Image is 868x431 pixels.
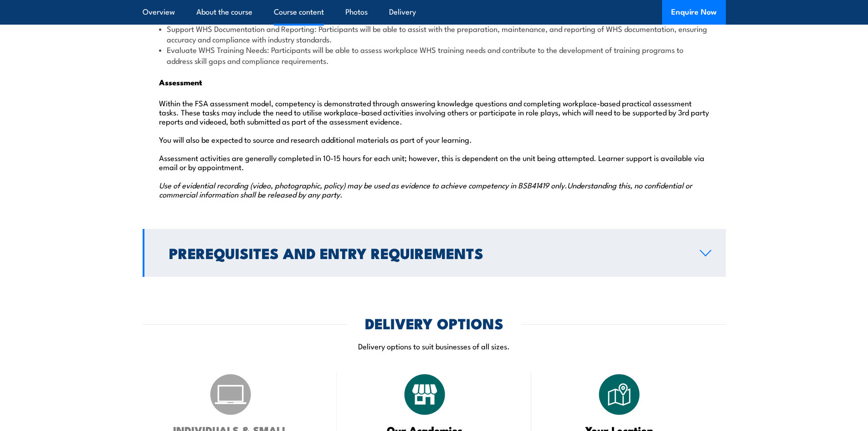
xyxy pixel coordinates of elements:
p: Delivery options to suit businesses of all sizes. [143,341,726,351]
h2: Prerequisites and Entry Requirements [169,246,685,259]
em: Use of evidential recording (video, photographic, policy) may be used as evidence to achieve comp... [159,179,567,190]
li: Evaluate WHS Training Needs: Participants will be able to assess workplace WHS training needs and... [159,44,709,66]
p: Within the FSA assessment model, competency is demonstrated through answering knowledge questions... [159,98,709,208]
strong: Assessment [159,76,202,88]
em: Understanding this, no confidential or commercial information shall be released by any party. [159,179,692,199]
h2: DELIVERY OPTIONS [365,317,503,329]
li: Support WHS Documentation and Reporting: Participants will be able to assist with the preparation... [159,23,709,45]
a: Prerequisites and Entry Requirements [143,229,726,277]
